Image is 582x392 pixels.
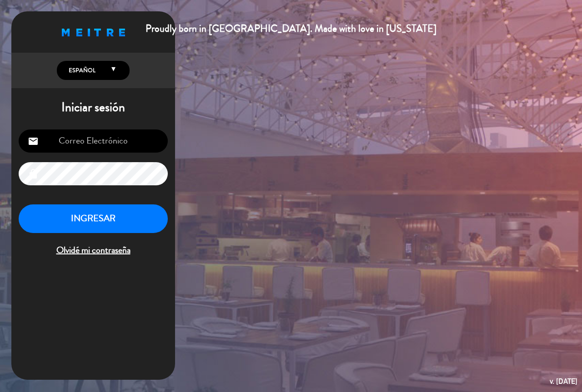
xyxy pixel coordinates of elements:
span: Olvidé mi contraseña [19,243,168,258]
div: v. [DATE] [550,375,577,387]
i: email [28,136,39,147]
input: Correo Electrónico [19,129,168,153]
h1: Iniciar sesión [11,100,175,115]
span: Español [66,66,95,75]
i: lock [28,169,39,179]
button: INGRESAR [19,204,168,233]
